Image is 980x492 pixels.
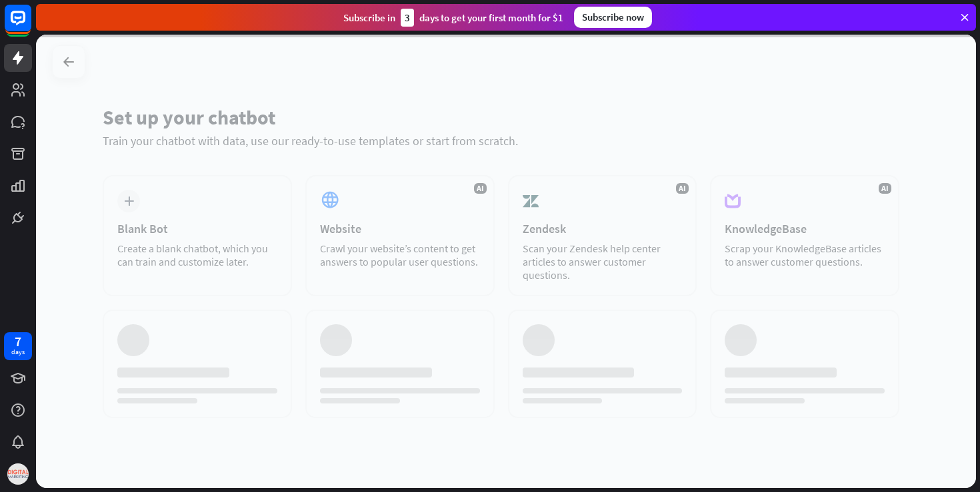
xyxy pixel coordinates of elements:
[11,348,25,357] div: days
[401,9,414,27] div: 3
[15,336,21,348] div: 7
[343,9,563,27] div: Subscribe in days to get your first month for $1
[574,7,652,28] div: Subscribe now
[4,332,32,360] a: 7 days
